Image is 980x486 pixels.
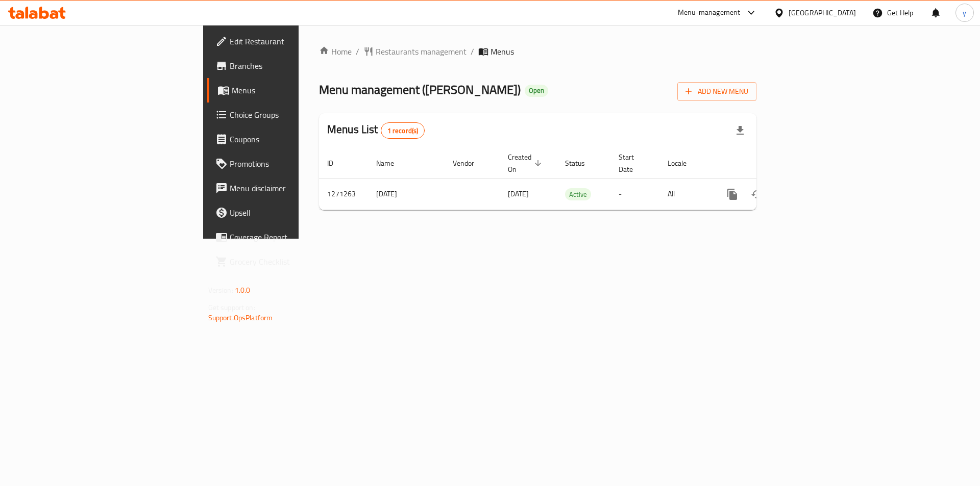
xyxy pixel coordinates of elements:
[207,78,367,103] a: Menus
[685,85,748,98] span: Add New Menu
[319,148,826,210] table: enhanced table
[963,7,966,18] span: y
[565,157,598,169] span: Status
[208,301,255,314] span: Get support on:
[368,178,445,210] td: [DATE]
[207,176,367,200] a: Menu disclaimer
[207,151,367,176] a: Promotions
[712,148,826,179] th: Actions
[207,127,367,151] a: Coupons
[230,60,359,72] span: Branches
[677,82,756,101] button: Add New Menu
[508,151,545,175] span: Created On
[565,188,591,200] div: Active
[230,158,359,170] span: Promotions
[525,85,548,97] div: Open
[207,200,367,225] a: Upsell
[232,84,359,96] span: Menus
[363,45,467,58] a: Restaurants management
[230,35,359,47] span: Edit Restaurant
[789,7,856,18] div: [GEOGRAPHIC_DATA]
[230,207,359,219] span: Upsell
[319,78,521,101] span: Menu management ( [PERSON_NAME] )
[319,45,756,58] nav: breadcrumb
[208,284,233,297] span: Version:
[720,182,745,207] button: more
[207,54,367,78] a: Branches
[327,122,425,139] h2: Menus List
[207,103,367,127] a: Choice Groups
[230,133,359,145] span: Coupons
[207,29,367,54] a: Edit Restaurant
[230,109,359,121] span: Choice Groups
[745,182,769,207] button: Change Status
[207,225,367,249] a: Coverage Report
[610,178,659,210] td: -
[208,311,273,324] a: Support.OpsPlatform
[508,187,529,200] span: [DATE]
[728,118,752,143] div: Export file
[525,86,548,95] span: Open
[678,7,741,19] div: Menu-management
[491,45,514,58] span: Menus
[230,182,359,194] span: Menu disclaimer
[619,151,647,175] span: Start Date
[659,178,712,210] td: All
[376,157,407,169] span: Name
[668,157,700,169] span: Locale
[230,231,359,243] span: Coverage Report
[471,45,474,58] li: /
[453,157,487,169] span: Vendor
[565,189,591,200] span: Active
[230,255,359,268] span: Grocery Checklist
[381,126,425,136] span: 1 record(s)
[376,45,467,58] span: Restaurants management
[235,284,251,297] span: 1.0.0
[381,122,425,139] div: Total records count
[207,249,367,274] a: Grocery Checklist
[327,157,347,169] span: ID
